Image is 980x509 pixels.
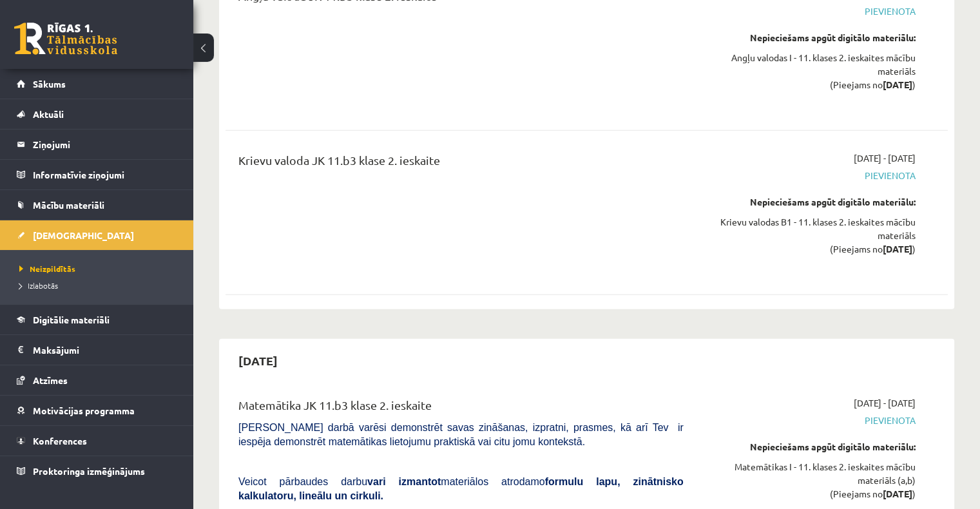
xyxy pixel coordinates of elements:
a: Mācību materiāli [17,190,177,220]
a: Ziņojumi [17,130,177,159]
a: Konferences [17,426,177,456]
span: Sākums [33,78,66,90]
a: Izlabotās [19,280,180,291]
span: [PERSON_NAME] darbā varēsi demonstrēt savas zināšanas, izpratni, prasmes, kā arī Tev ir iespēja d... [238,422,684,447]
a: Rīgas 1. Tālmācības vidusskola [14,23,117,55]
a: Aktuāli [17,99,177,129]
span: Motivācijas programma [33,405,135,416]
a: [DEMOGRAPHIC_DATA] [17,220,177,250]
span: [DATE] - [DATE] [854,396,916,410]
a: Digitālie materiāli [17,305,177,334]
span: Mācību materiāli [33,199,104,211]
div: Matemātika JK 11.b3 klase 2. ieskaite [238,396,684,420]
a: Proktoringa izmēģinājums [17,456,177,486]
legend: Maksājumi [33,335,177,365]
span: Aktuāli [33,108,64,120]
legend: Ziņojumi [33,130,177,159]
span: Atzīmes [33,374,68,386]
span: Konferences [33,435,87,447]
legend: Informatīvie ziņojumi [33,160,177,189]
h2: [DATE] [226,345,291,376]
a: Motivācijas programma [17,396,177,425]
a: Maksājumi [17,335,177,365]
strong: [DATE] [883,79,912,90]
span: Izlabotās [19,280,58,291]
a: Neizpildītās [19,263,180,274]
strong: [DATE] [883,243,912,254]
b: formulu lapu, zinātnisko kalkulatoru, lineālu un cirkuli. [238,476,684,501]
strong: [DATE] [883,488,912,499]
a: Informatīvie ziņojumi [17,160,177,189]
span: [DEMOGRAPHIC_DATA] [33,229,134,241]
b: vari izmantot [367,476,441,487]
span: Digitālie materiāli [33,314,110,325]
a: Sākums [17,69,177,99]
div: Nepieciešams apgūt digitālo materiālu: [703,195,916,209]
span: Pievienota [703,5,916,18]
div: Krievu valodas B1 - 11. klases 2. ieskaites mācību materiāls (Pieejams no ) [703,215,916,256]
div: Angļu valodas I - 11. klases 2. ieskaites mācību materiāls (Pieejams no ) [703,51,916,91]
span: [DATE] - [DATE] [854,151,916,165]
span: Pievienota [703,414,916,427]
span: Veicot pārbaudes darbu materiālos atrodamo [238,476,684,501]
a: Atzīmes [17,365,177,395]
span: Proktoringa izmēģinājums [33,465,145,477]
div: Matemātikas I - 11. klases 2. ieskaites mācību materiāls (a,b) (Pieejams no ) [703,460,916,501]
div: Nepieciešams apgūt digitālo materiālu: [703,31,916,44]
div: Nepieciešams apgūt digitālo materiālu: [703,440,916,454]
span: Neizpildītās [19,264,75,274]
span: Pievienota [703,169,916,182]
div: Krievu valoda JK 11.b3 klase 2. ieskaite [238,151,684,175]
